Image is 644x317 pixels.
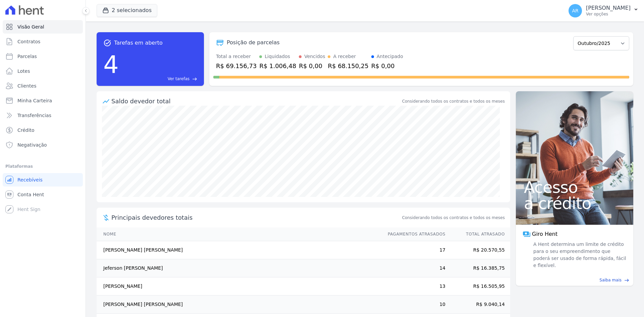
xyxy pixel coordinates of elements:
a: Visão Geral [3,20,83,34]
div: A receber [333,53,356,60]
a: Contratos [3,35,83,48]
span: Recebíveis [17,176,43,183]
div: Considerando todos os contratos e todos os meses [402,98,505,104]
span: Lotes [17,68,30,74]
a: Lotes [3,64,83,78]
td: R$ 9.040,14 [446,296,510,314]
p: [PERSON_NAME] [586,5,631,11]
span: Considerando todos os contratos e todos os meses [402,215,505,221]
span: Giro Hent [532,230,557,238]
div: R$ 68.150,25 [328,61,368,70]
a: Minha Carteira [3,94,83,107]
div: Liquidados [265,53,290,60]
td: [PERSON_NAME] [PERSON_NAME] [97,241,381,259]
div: R$ 0,00 [371,61,403,70]
div: Plataformas [5,162,80,170]
span: Visão Geral [17,23,44,30]
a: Recebíveis [3,173,83,187]
span: Contratos [17,38,40,45]
p: Ver opções [586,11,631,17]
th: Nome [97,227,381,241]
td: 14 [381,259,446,277]
span: Parcelas [17,53,37,60]
div: R$ 69.156,73 [216,61,257,70]
span: Principais devedores totais [111,213,401,222]
div: R$ 1.006,48 [259,61,296,70]
button: AR [PERSON_NAME] Ver opções [563,1,644,20]
span: Ver tarefas [168,76,190,82]
a: Saiba mais east [520,277,629,283]
span: a crédito [524,195,625,211]
a: Clientes [3,79,83,93]
th: Total Atrasado [446,227,510,241]
div: Posição de parcelas [227,39,280,47]
a: Crédito [3,123,83,137]
a: Transferências [3,109,83,122]
span: Tarefas em aberto [114,39,163,47]
span: east [624,278,629,283]
span: Saiba mais [599,277,622,283]
div: Antecipado [377,53,403,60]
td: Jeferson [PERSON_NAME] [97,259,381,277]
span: Conta Hent [17,191,44,198]
div: Total a receber [216,53,257,60]
div: Saldo devedor total [111,97,401,106]
div: Vencidos [304,53,325,60]
td: [PERSON_NAME] [PERSON_NAME] [97,296,381,314]
a: Conta Hent [3,188,83,201]
span: Crédito [17,127,35,134]
a: Negativação [3,138,83,152]
div: 4 [103,47,119,82]
span: east [192,76,197,82]
a: Parcelas [3,50,83,63]
span: A Hent determina um limite de crédito para o seu empreendimento que poderá ser usado de forma ráp... [532,241,627,269]
th: Pagamentos Atrasados [381,227,446,241]
a: Ver tarefas east [121,76,197,82]
span: Clientes [17,83,36,89]
span: Negativação [17,142,47,148]
button: 2 selecionados [97,4,157,17]
span: task_alt [103,39,111,47]
td: R$ 16.505,95 [446,277,510,296]
td: 13 [381,277,446,296]
td: R$ 20.570,55 [446,241,510,259]
div: R$ 0,00 [299,61,325,70]
td: 17 [381,241,446,259]
td: [PERSON_NAME] [97,277,381,296]
span: Acesso [524,179,625,195]
span: AR [572,8,578,13]
td: R$ 16.385,75 [446,259,510,277]
span: Transferências [17,112,51,119]
td: 10 [381,296,446,314]
span: Minha Carteira [17,97,52,104]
